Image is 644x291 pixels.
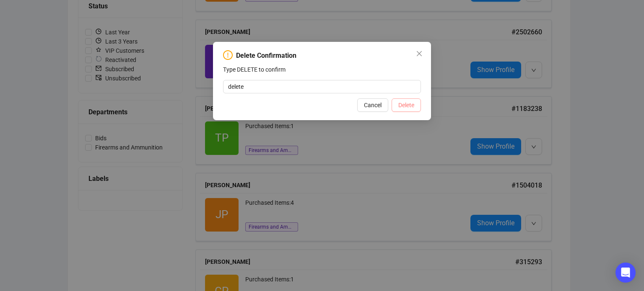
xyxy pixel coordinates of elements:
span: Delete [398,100,414,110]
span: close [416,50,423,57]
div: Open Intercom Messenger [615,263,636,283]
p: Type DELETE to confirm [223,65,421,74]
button: Delete [392,98,421,112]
input: DELETE [223,80,421,93]
button: Close [413,47,426,60]
span: Cancel [364,100,382,110]
span: exclamation-circle [223,50,233,60]
div: Delete Confirmation [236,51,296,61]
button: Cancel [357,98,388,112]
